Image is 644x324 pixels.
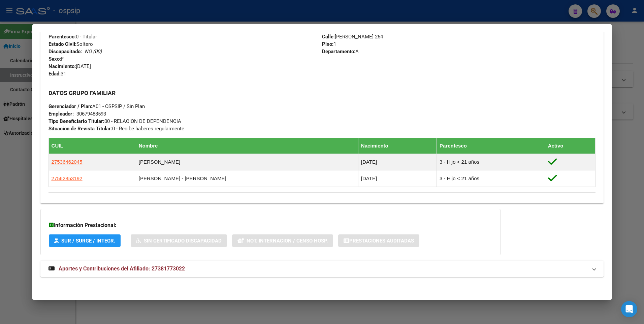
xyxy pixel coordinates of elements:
[247,238,328,244] span: Not. Internacion / Censo Hosp.
[49,234,121,247] button: SUR / SURGE / INTEGR.
[49,118,104,124] strong: Tipo Beneficiario Titular:
[322,34,335,40] strong: Calle:
[545,138,595,154] th: Activo
[49,221,492,229] h3: Información Prestacional:
[358,170,437,187] td: [DATE]
[322,41,336,47] span: 1
[76,110,106,118] div: 30679488593
[437,138,545,154] th: Parentesco
[358,138,437,154] th: Nacimiento
[49,71,61,77] strong: Edad:
[49,56,64,62] span: F
[49,89,596,97] h3: DATOS GRUPO FAMILIAR
[49,34,97,40] span: 0 - Titular
[59,265,185,272] span: Aportes y Contribuciones del Afiliado: 27381773022
[85,48,102,55] i: NO (00)
[144,238,222,244] span: Sin Certificado Discapacidad
[49,138,136,154] th: CUIL
[232,234,333,247] button: Not. Internacion / Censo Hosp.
[358,154,437,170] td: [DATE]
[49,126,112,132] strong: Situacion de Revista Titular:
[52,159,83,165] span: 27536462045
[49,41,93,47] span: Soltero
[49,126,184,132] span: 0 - Recibe haberes regularmente
[349,238,414,244] span: Prestaciones Auditadas
[49,103,92,109] strong: Gerenciador / Plan:
[49,48,82,55] strong: Discapacitado:
[322,48,355,55] strong: Departamento:
[49,63,76,69] strong: Nacimiento:
[322,48,359,55] span: A
[322,41,333,47] strong: Piso:
[49,41,76,47] strong: Estado Civil:
[437,154,545,170] td: 3 - Hijo < 21 años
[49,56,61,62] strong: Sexo:
[322,34,383,40] span: [PERSON_NAME] 264
[49,63,91,69] span: [DATE]
[131,234,227,247] button: Sin Certificado Discapacidad
[437,170,545,187] td: 3 - Hijo < 21 años
[49,118,181,124] span: 00 - RELACION DE DEPENDENCIA
[40,261,604,277] mat-expansion-panel-header: Aportes y Contribuciones del Afiliado: 27381773022
[61,238,115,244] span: SUR / SURGE / INTEGR.
[621,301,637,317] div: Open Intercom Messenger
[52,175,83,181] span: 27562853192
[136,138,358,154] th: Nombre
[338,234,419,247] button: Prestaciones Auditadas
[49,71,66,77] span: 31
[49,34,76,40] strong: Parentesco:
[49,103,145,109] span: A01 - OSPSIP / Sin Plan
[49,111,74,117] strong: Empleador:
[136,170,358,187] td: [PERSON_NAME] - [PERSON_NAME]
[136,154,358,170] td: [PERSON_NAME]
